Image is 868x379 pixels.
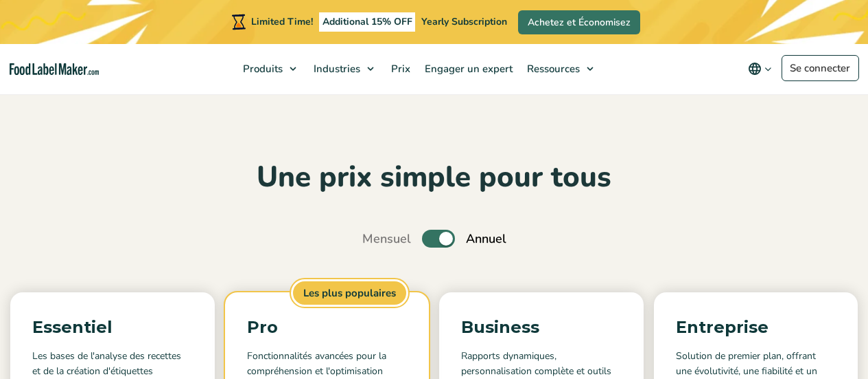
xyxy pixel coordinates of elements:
[520,44,600,94] a: Ressources
[247,314,408,340] p: Pro
[676,314,836,340] p: Entreprise
[309,62,362,76] span: Industries
[461,314,622,340] p: Business
[421,62,514,76] span: Engager un expert
[32,314,193,340] p: Essentiel
[518,10,640,34] a: Achetez et Économisez
[10,159,858,197] h2: Une prix simple pour tous
[307,44,381,94] a: Industries
[422,230,455,248] label: Toggle
[782,55,859,81] a: Se connecter
[251,15,313,28] span: Limited Time!
[362,230,411,248] span: Mensuel
[236,44,303,94] a: Produits
[319,12,416,32] span: Additional 15% OFF
[738,55,782,83] button: Change language
[384,44,414,94] a: Prix
[523,62,581,76] span: Ressources
[10,63,99,75] a: Food Label Maker homepage
[239,62,284,76] span: Produits
[387,62,412,76] span: Prix
[466,230,506,248] span: Annuel
[421,15,507,28] span: Yearly Subscription
[291,279,408,307] span: Les plus populaires
[418,44,517,94] a: Engager un expert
